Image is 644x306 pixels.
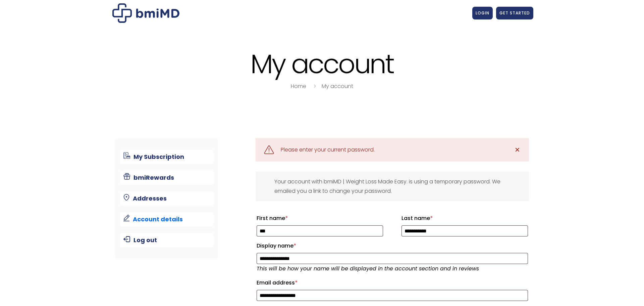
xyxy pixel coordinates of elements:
[120,150,214,164] a: My Subscription
[111,50,533,78] h1: My account
[499,10,530,16] span: GET STARTED
[496,7,533,19] a: GET STARTED
[401,213,528,224] label: Last name
[322,82,353,90] a: My account
[120,233,214,247] a: Log out
[472,7,493,19] a: LOGIN
[256,172,529,201] div: Your account with bmiMD | Weight Loss Made Easy. is using a temporary password. We emailed you a ...
[120,212,214,226] a: Account details
[511,143,524,157] a: ✕
[257,277,528,288] label: Email address
[112,3,179,23] img: My account
[120,191,214,206] a: Addresses
[257,265,479,272] em: This will be how your name will be displayed in the account section and in reviews
[115,138,219,259] nav: Account pages
[476,10,489,16] span: LOGIN
[291,82,306,90] a: Home
[257,213,383,224] label: First name
[281,145,375,155] div: Please enter your current password.
[120,171,214,185] a: bmiRewards
[311,82,318,90] i: breadcrumbs separator
[257,241,528,251] label: Display name
[515,145,520,155] span: ✕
